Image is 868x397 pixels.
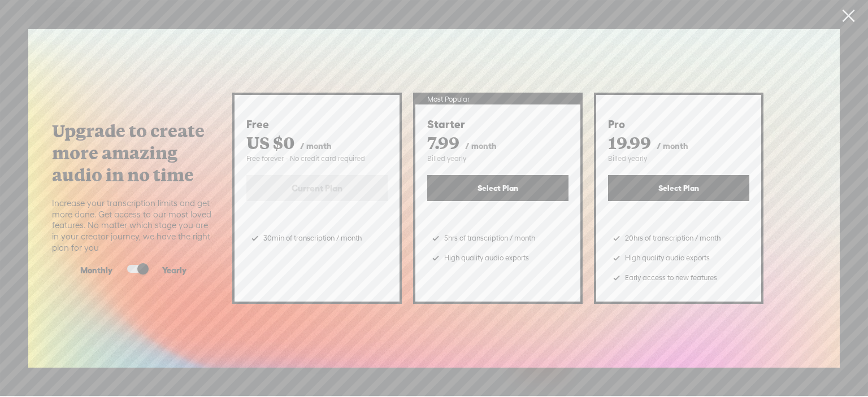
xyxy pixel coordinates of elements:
[263,230,362,247] span: 30min of transcription / month
[415,95,580,104] div: Most Popular
[246,175,388,201] label: Current Plan
[52,120,215,186] label: Upgrade to create more amazing audio in no time
[427,175,568,201] button: Select Plan
[608,154,749,164] div: Billed yearly
[625,250,710,267] span: High quality audio exports
[52,198,215,253] span: Increase your transcription limits and get more done. Get access to our most loved features. No m...
[80,265,112,276] span: Monthly
[608,175,749,201] button: Select Plan
[625,230,721,247] span: 20hrs of transcription / month
[465,141,497,151] span: / month
[246,154,388,164] div: Free forever - No credit card required
[427,154,568,164] div: Billed yearly
[608,117,749,132] div: Pro
[657,141,688,151] span: / month
[162,265,186,276] span: Yearly
[444,250,529,267] span: High quality audio exports
[427,117,568,132] div: Starter
[300,141,332,151] span: / month
[246,117,388,132] div: Free
[625,269,717,286] span: Early access to new features
[427,131,459,154] span: 7.99
[246,131,294,154] span: US $0
[444,230,535,247] span: 5hrs of transcription / month
[608,131,651,154] span: 19.99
